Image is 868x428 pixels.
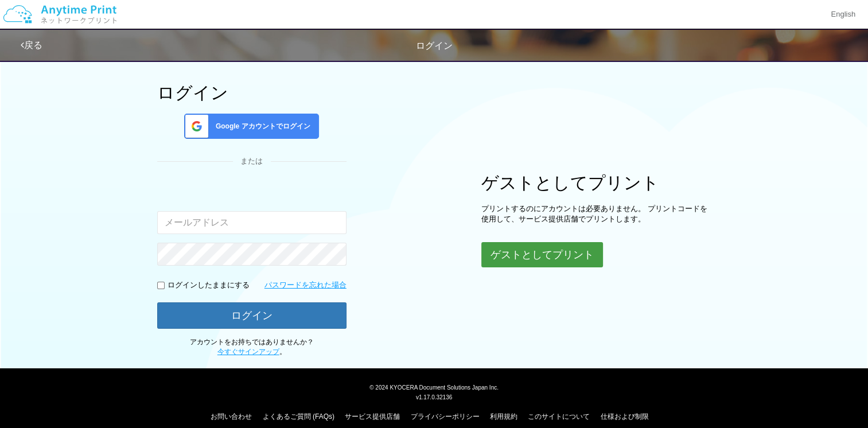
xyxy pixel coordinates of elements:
a: お問い合わせ [211,413,252,421]
h1: ゲストとしてプリント [481,173,711,192]
div: または [157,156,347,167]
a: パスワードを忘れた場合 [264,280,347,291]
p: ログインしたままにする [168,280,250,291]
a: サービス提供店舗 [345,413,400,421]
button: ゲストとしてプリント [481,242,603,267]
span: © 2024 KYOCERA Document Solutions Japan Inc. [369,383,499,391]
h1: ログイン [157,83,347,102]
button: ログイン [157,302,347,329]
span: ログイン [416,41,453,50]
a: 利用規約 [490,413,517,421]
a: 仕様および制限 [601,413,649,421]
a: プライバシーポリシー [411,413,480,421]
a: よくあるご質問 (FAQs) [263,413,334,421]
a: このサイトについて [528,413,590,421]
span: 。 [217,348,286,356]
span: Google アカウントでログイン [211,122,310,131]
a: 今すぐサインアップ [217,348,279,356]
a: 戻る [21,40,42,50]
span: v1.17.0.32136 [416,394,452,400]
input: メールアドレス [157,211,347,234]
p: プリントするのにアカウントは必要ありません。 プリントコードを使用して、サービス提供店舗でプリントします。 [481,204,711,225]
p: アカウントをお持ちではありませんか？ [157,337,347,357]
